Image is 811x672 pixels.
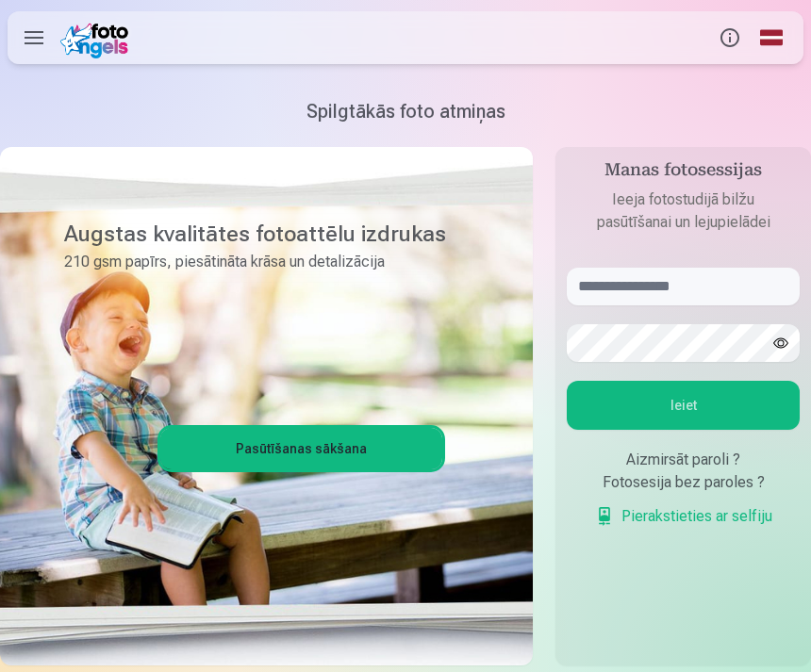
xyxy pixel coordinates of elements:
[567,158,800,188] h4: Manas fotosessijas
[751,11,792,64] a: Global
[64,249,431,275] p: 210 gsm papīrs, piesātināta krāsa un detalizācija
[60,17,135,58] img: /fa1
[595,505,772,528] a: Pierakstieties ar selfiju
[64,219,431,249] h3: Augstas kvalitātes fotoattēlu izdrukas
[709,11,751,64] button: Info
[160,428,442,469] a: Pasūtīšanas sākšana
[567,188,800,234] p: Ieeja fotostudijā bilžu pasūtīšanai un lejupielādei
[567,471,800,494] div: Fotosesija bez paroles ?
[567,381,800,430] button: Ieiet
[567,449,800,471] div: Aizmirsāt paroli ?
